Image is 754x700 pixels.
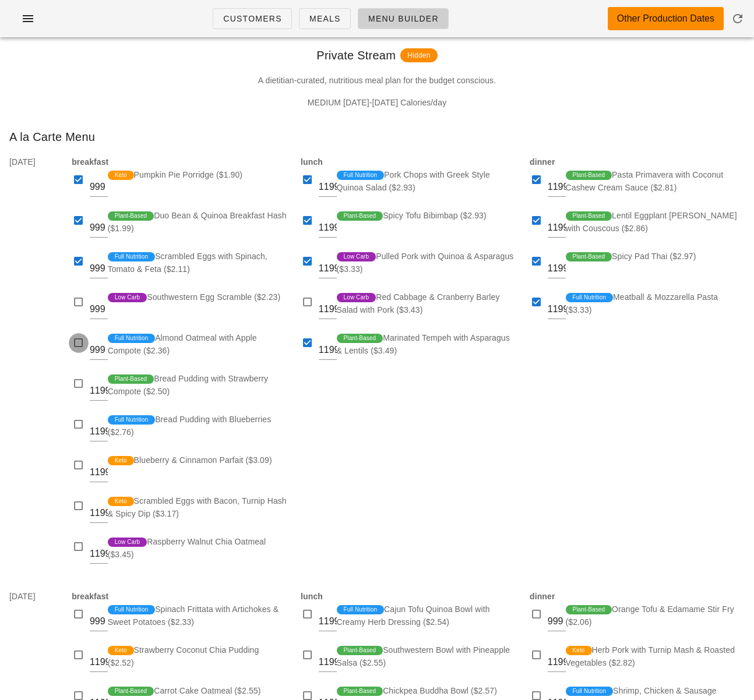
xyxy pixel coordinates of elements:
[566,168,745,209] div: Pasta Primavera with Coconut Cashew Cream Sauce ($2.81)
[108,291,287,331] div: Southwestern Egg Scramble ($2.23)
[566,209,745,250] div: Lentil Eggplant [PERSON_NAME] with Couscous ($2.86)
[344,605,378,614] span: Full Nutrition
[108,209,287,250] div: Duo Bean & Quinoa Breakfast Hash ($1.99)
[566,644,745,684] div: Herb Pork with Turnip Mash & Roasted Vegetables ($2.82)
[344,252,369,261] span: Low Carb
[573,211,605,221] span: Plant-Based
[115,497,127,506] span: Keto
[299,8,351,29] a: Meals
[301,155,516,168] h4: lunch
[573,605,605,614] span: Plant-Based
[337,331,516,372] div: Marinated Tempeh with Asparagus & Lentils ($3.49)
[573,646,585,655] span: Keto
[344,334,376,343] span: Plant-Based
[108,413,287,454] div: Bread Pudding with Blueberries ($2.76)
[115,374,147,384] span: Plant-Based
[566,291,745,331] div: Meatball & Mozzarella Pasta ($3.33)
[108,494,287,535] div: Scrambled Eggs with Bacon, Turnip Hash & Spicy Dip ($3.17)
[344,687,376,696] span: Plant-Based
[344,646,376,655] span: Plant-Based
[108,168,287,209] div: Pumpkin Pie Porridge ($1.90)
[337,291,516,331] div: Red Cabbage & Cranberry Barley Salad with Pork ($3.43)
[337,209,516,250] div: Spicy Tofu Bibimbap ($2.93)
[358,8,449,29] a: Menu Builder
[573,252,605,261] span: Plant-Based
[337,644,516,684] div: Southwestern Bowl with Pineapple Salsa ($2.55)
[72,155,287,168] h4: breakfast
[368,14,439,23] span: Menu Builder
[115,646,127,655] span: Keto
[344,211,376,221] span: Plant-Based
[530,590,745,603] h4: dinner
[115,293,140,302] span: Low Carb
[72,590,287,603] h4: breakfast
[344,293,369,302] span: Low Carb
[108,644,287,684] div: Strawberry Coconut Chia Pudding ($2.52)
[108,603,287,644] div: Spinach Frittata with Artichokes & Sweet Potatoes ($2.33)
[566,603,745,644] div: Orange Tofu & Edamame Stir Fry ($2.06)
[223,14,282,23] span: Customers
[115,334,149,343] span: Full Nutrition
[108,535,287,576] div: Raspberry Walnut Chia Oatmeal ($3.45)
[108,372,287,413] div: Bread Pudding with Strawberry Compote ($2.50)
[617,12,714,26] div: Other Production Dates
[115,687,147,696] span: Plant-Based
[407,48,431,62] span: Hidden
[337,603,516,644] div: Cajun Tofu Quinoa Bowl with Creamy Herb Dressing ($2.54)
[337,250,516,291] div: Pulled Pork with Quinoa & Asparagus ($3.33)
[9,74,745,87] p: A dietitian-curated, nutritious meal plan for the budget conscious.
[115,252,149,261] span: Full Nutrition
[308,98,446,107] span: MEDIUM [DATE]-[DATE] Calories/day
[573,171,605,180] span: Plant-Based
[309,14,341,23] span: Meals
[108,331,287,372] div: Almond Oatmeal with Apple Compote ($2.36)
[2,149,65,583] div: [DATE]
[344,171,378,180] span: Full Nutrition
[573,687,607,696] span: Full Nutrition
[530,155,745,168] h4: dinner
[115,171,127,180] span: Keto
[115,538,140,547] span: Low Carb
[115,605,149,614] span: Full Nutrition
[566,250,745,291] div: Spicy Pad Thai ($2.97)
[115,415,149,425] span: Full Nutrition
[108,250,287,291] div: Scrambled Eggs with Spinach, Tomato & Feta ($2.11)
[213,8,292,29] a: Customers
[301,590,516,603] h4: lunch
[573,293,607,302] span: Full Nutrition
[337,168,516,209] div: Pork Chops with Greek Style Quinoa Salad ($2.93)
[115,211,147,221] span: Plant-Based
[108,454,287,494] div: Blueberry & Cinnamon Parfait ($3.09)
[115,456,127,465] span: Keto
